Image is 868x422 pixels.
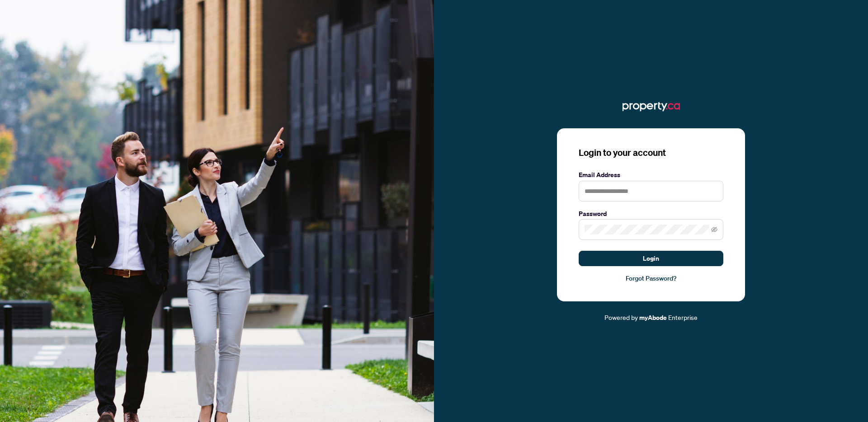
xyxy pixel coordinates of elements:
a: myAbode [639,313,667,323]
span: Enterprise [668,313,698,321]
h3: Login to your account [579,146,723,159]
span: Login [643,251,659,266]
span: Powered by [604,313,638,321]
label: Email Address [579,170,723,180]
a: Forgot Password? [579,273,723,283]
img: ma-logo [623,99,680,114]
button: Login [579,251,723,266]
span: eye-invisible [711,226,717,233]
label: Password [579,209,723,219]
